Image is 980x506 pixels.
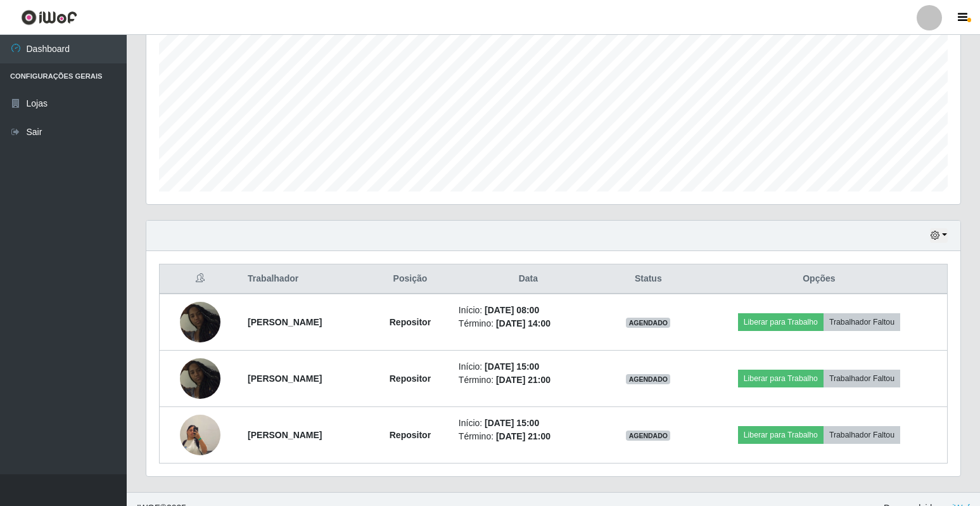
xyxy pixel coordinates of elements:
[738,426,824,444] button: Liberar para Trabalho
[390,373,431,384] strong: Repositor
[240,264,369,294] th: Trabalhador
[626,374,670,384] span: AGENDADO
[824,370,900,387] button: Trabalhador Faltou
[459,373,598,387] li: Término:
[459,417,598,430] li: Início:
[180,302,220,342] img: 1754244983341.jpeg
[626,318,670,328] span: AGENDADO
[485,305,539,315] time: [DATE] 08:00
[824,313,900,331] button: Trabalhador Faltou
[824,426,900,444] button: Trabalhador Faltou
[248,373,322,384] strong: [PERSON_NAME]
[459,304,598,317] li: Início:
[390,317,431,327] strong: Repositor
[496,318,550,328] time: [DATE] 14:00
[626,431,670,441] span: AGENDADO
[369,264,451,294] th: Posição
[180,358,220,399] img: 1754244983341.jpeg
[459,430,598,443] li: Término:
[485,361,539,372] time: [DATE] 15:00
[606,264,691,294] th: Status
[248,317,322,327] strong: [PERSON_NAME]
[459,317,598,330] li: Término:
[738,370,824,387] button: Liberar para Trabalho
[485,418,539,428] time: [DATE] 15:00
[248,430,322,440] strong: [PERSON_NAME]
[459,360,598,373] li: Início:
[390,430,431,440] strong: Repositor
[691,264,948,294] th: Opções
[496,375,550,385] time: [DATE] 21:00
[738,313,824,331] button: Liberar para Trabalho
[496,431,550,441] time: [DATE] 21:00
[451,264,606,294] th: Data
[21,10,77,25] img: CoreUI Logo
[180,399,220,471] img: 1754244440146.jpeg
